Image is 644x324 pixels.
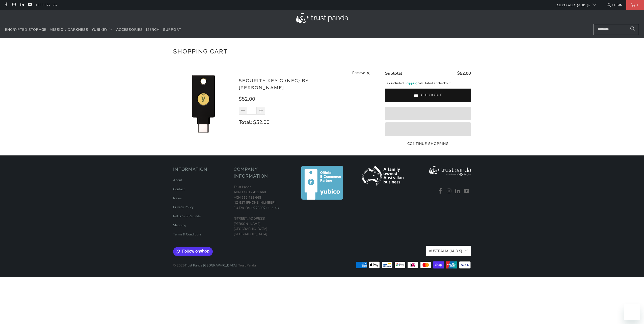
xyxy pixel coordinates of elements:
a: News [173,196,182,201]
img: Security Key C (NFC) by Yubico [173,73,234,133]
a: Terms & Conditions [173,232,202,237]
a: Continue Shopping [385,141,471,147]
a: Trust Panda Australia on Facebook [437,188,444,195]
strong: Total: [239,119,252,126]
a: Shipping [405,81,418,86]
a: Trust Panda Australia on LinkedIn [20,3,24,7]
button: Australia (AUD $) [426,246,471,256]
span: Encrypted Storage [5,27,46,32]
button: Search [626,24,639,35]
a: Trust Panda Australia on YouTube [28,3,32,7]
a: 1300 072 632 [36,2,58,8]
a: Support [163,24,181,36]
button: Checkout [385,89,471,102]
a: Remove [352,70,370,76]
a: HU27309711-2-43 [249,206,279,210]
a: Merch [146,24,160,36]
span: Remove [352,70,365,76]
span: Subtotal [385,70,402,76]
a: Trust Panda Australia on LinkedIn [454,188,462,195]
a: Login [606,2,623,8]
a: Shipping [173,223,186,228]
a: Trust Panda Australia on Instagram [445,188,453,195]
summary: YubiKey [92,24,113,36]
span: $52.00 [457,70,471,76]
span: Accessories [116,27,143,32]
span: YubiKey [92,27,108,32]
a: Returns & Refunds [173,214,201,219]
h1: Shopping Cart [173,46,471,56]
a: About [173,178,182,182]
nav: Translation missing: en.navigation.header.main_nav [5,24,181,36]
a: Trust Panda Australia on YouTube [463,188,470,195]
input: Search... [594,24,639,35]
a: Accessories [116,24,143,36]
span: Merch [146,27,160,32]
p: Trust Panda ABN 14 612 411 668 ACN 612 411 668 NZ GST [PHONE_NUMBER] EU Tax ID: [STREET_ADDRESS][... [234,184,289,237]
span: Support [163,27,181,32]
a: Contact [173,187,185,192]
a: Privacy Policy [173,205,194,209]
a: Mission Darkness [50,24,88,36]
a: Trust Panda Australia on Facebook [4,3,8,7]
span: $52.00 [253,119,270,126]
p: Tax included. calculated at checkout. [385,81,471,86]
span: Mission Darkness [50,27,88,32]
iframe: Button to launch messaging window [624,304,640,320]
a: Trust Panda [GEOGRAPHIC_DATA] [185,263,237,268]
a: Trust Panda Australia on Instagram [12,3,16,7]
a: Encrypted Storage [5,24,46,36]
a: Security Key C (NFC) by [PERSON_NAME] [239,78,309,91]
img: Trust Panda Australia [296,13,348,23]
p: © 2025 . Trust Panda [173,258,256,268]
span: $52.00 [239,96,255,102]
